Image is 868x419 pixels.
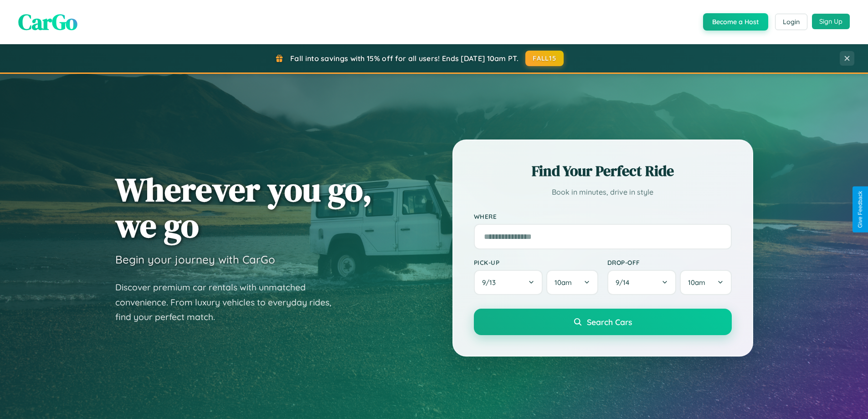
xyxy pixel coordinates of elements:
button: 9/13 [474,270,543,295]
span: CarGo [18,7,77,37]
button: 10am [680,270,731,295]
span: 10am [555,278,572,287]
h1: Wherever you go, we go [115,171,372,243]
button: Search Cars [474,309,732,335]
label: Where [474,212,732,220]
button: Become a Host [703,13,768,31]
h3: Begin your journey with CarGo [115,253,275,266]
div: Give Feedback [857,191,863,228]
span: Fall into savings with 15% off for all users! Ends [DATE] 10am PT. [290,54,519,63]
p: Book in minutes, drive in style [474,186,732,199]
span: 9 / 14 [616,278,634,287]
button: 9/14 [607,270,677,295]
label: Pick-up [474,259,598,266]
button: Login [775,14,807,30]
p: Discover premium car rentals with unmatched convenience. From luxury vehicles to everyday rides, ... [115,280,343,325]
span: Search Cars [587,317,632,327]
label: Drop-off [607,259,732,266]
span: 9 / 13 [482,278,500,287]
button: FALL15 [525,51,564,66]
button: 10am [546,270,598,295]
h2: Find Your Perfect Ride [474,161,732,181]
span: 10am [688,278,705,287]
button: Sign Up [812,14,850,29]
